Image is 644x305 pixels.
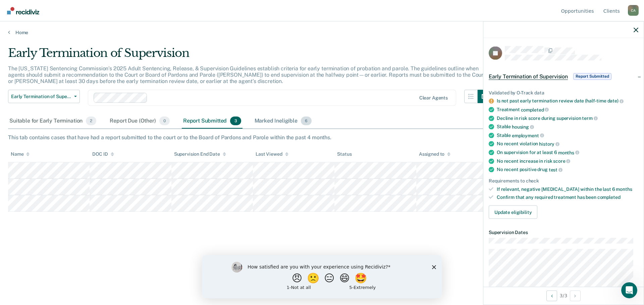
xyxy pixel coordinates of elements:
div: Requirements to check [489,178,638,183]
div: No recent positive drug [497,167,638,173]
div: This tab contains cases that have had a report submitted to the court or to the Board of Pardons ... [8,134,636,141]
div: If relevant, negative [MEDICAL_DATA] within the last 6 [497,186,638,192]
div: 3 / 3 [483,287,644,304]
div: Stable [497,124,638,130]
span: score [553,158,570,164]
span: 2 [86,117,96,125]
div: Is not past early termination review date (half-time date) [497,98,638,104]
div: Report Due (Other) [108,114,171,129]
span: 6 [301,117,312,125]
span: Report Submitted [573,73,611,80]
div: C A [628,5,639,16]
span: Early Termination of Supervision [489,73,568,80]
div: Last Viewed [256,151,288,157]
div: Early Termination of SupervisionReport Submitted [483,66,644,87]
div: No recent violation [497,141,638,147]
p: The [US_STATE] Sentencing Commission’s 2025 Adult Sentencing, Release, & Supervision Guidelines e... [8,65,485,84]
div: Decline in risk score during supervision [497,115,638,121]
span: Early Termination of Supervision [11,94,71,99]
div: Confirm that any required treatment has been [497,195,638,200]
span: history [539,141,559,147]
span: test [549,167,562,172]
button: Previous Opportunity [546,290,557,301]
span: 0 [159,117,170,125]
div: No recent increase in risk [497,158,638,164]
div: Marked Ineligible [253,114,313,129]
div: Early Termination of Supervision [8,46,491,65]
iframe: Intercom live chat [621,282,637,298]
span: completed [597,195,621,200]
div: Assigned to [419,151,450,157]
span: completed [521,107,549,112]
span: housing [512,124,534,129]
div: Stable [497,132,638,138]
div: Supervision End Date [174,151,226,157]
div: Clear agents [419,95,448,101]
div: Treatment [497,106,638,112]
span: term [582,116,597,121]
button: Next Opportunity [570,290,581,301]
dt: Supervision Dates [489,230,638,235]
iframe: Survey by Kim from Recidiviz [202,255,442,298]
div: Report Submitted [182,114,243,129]
div: Suitable for Early Termination [8,114,98,129]
span: months [558,150,579,155]
div: DOC ID [92,151,114,157]
button: Profile dropdown button [628,5,639,16]
a: Home [8,29,636,35]
span: employment [512,133,544,138]
div: Name [11,151,30,157]
span: 3 [230,117,241,125]
button: Update eligibility [489,206,537,219]
span: months [616,186,632,192]
div: Validated by O-Track data [489,90,638,95]
div: On supervision for at least 6 [497,149,638,155]
img: Recidiviz [7,7,39,14]
div: Status [337,151,352,157]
